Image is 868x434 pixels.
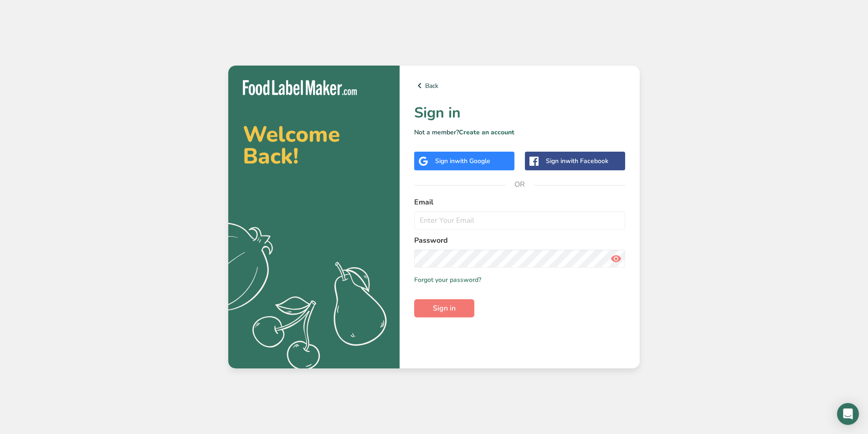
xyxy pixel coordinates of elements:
[414,299,474,317] button: Sign in
[414,275,481,285] a: Forgot your password?
[414,197,625,208] label: Email
[414,102,625,124] h1: Sign in
[433,303,456,314] span: Sign in
[414,235,625,246] label: Password
[455,157,490,165] span: with Google
[414,128,625,137] p: Not a member?
[435,156,490,166] div: Sign in
[837,403,859,425] div: Open Intercom Messenger
[243,123,385,167] h2: Welcome Back!
[459,128,514,137] a: Create an account
[243,80,357,95] img: Food Label Maker
[414,211,625,230] input: Enter Your Email
[546,156,608,166] div: Sign in
[506,171,534,198] span: OR
[414,80,625,91] a: Back
[565,157,608,165] span: with Facebook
